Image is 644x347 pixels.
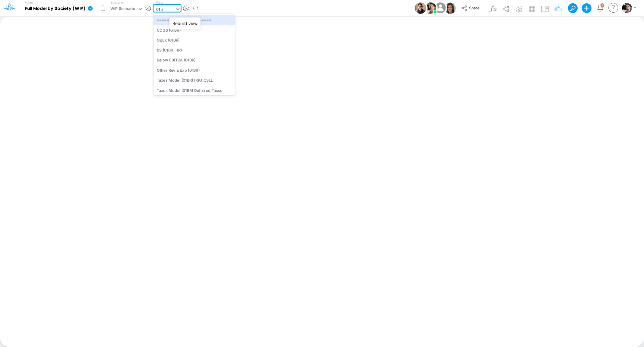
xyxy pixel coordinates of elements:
[415,2,426,14] img: User Image Icon
[110,6,135,13] div: WIP Scenario
[156,0,163,5] label: View
[597,5,604,11] a: Notifications
[433,1,447,15] img: User Image Icon
[111,0,123,5] label: Scenario
[601,4,603,7] div: 2 unread items
[153,35,235,45] div: OpEx (01BR)
[425,2,436,14] img: User Image Icon
[153,75,235,85] div: Taxes Model (01BR) IRPJ_CSLL
[444,2,456,14] img: User Image Icon
[469,5,479,10] span: Share
[458,4,483,13] button: Share
[25,1,34,5] label: Model
[169,17,200,30] div: Rebuild view
[153,55,235,65] div: Below EBITDA (01BR)
[153,15,235,25] div: ===== 01BR REPORTS =====
[153,65,235,75] div: Other Rev & Exp (01BR)
[25,6,86,11] b: Full Model by Society (WIP)
[153,85,235,95] div: Taxes Model (01BR) Deferred Taxes
[153,25,235,35] div: COGS (01BR)
[153,45,235,55] div: BS (01BR - IP)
